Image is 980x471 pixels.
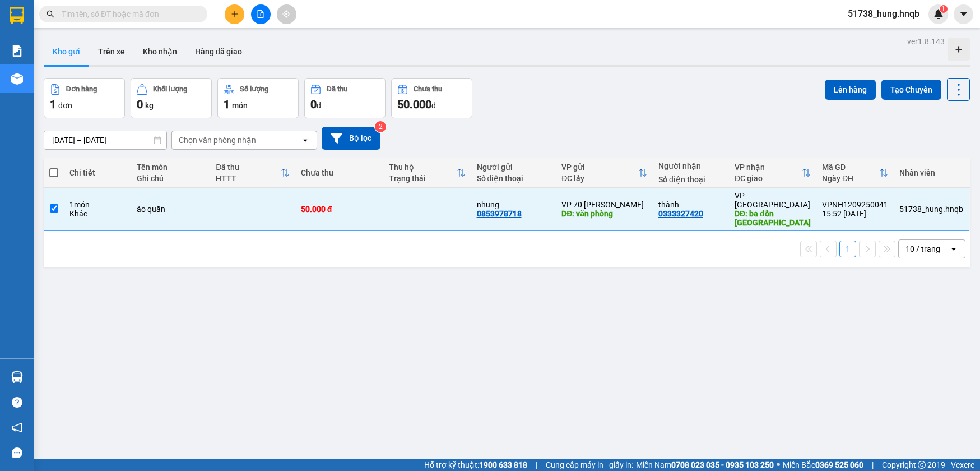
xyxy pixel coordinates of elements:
div: ĐC giao [735,174,802,183]
th: Toggle SortBy [383,158,471,188]
div: 0333327420 [658,209,703,218]
img: logo-vxr [10,7,24,24]
div: Chưa thu [414,85,442,93]
div: Nhân viên [899,168,963,177]
button: Số lượng1món [217,78,299,118]
button: plus [225,4,244,24]
th: Toggle SortBy [729,158,816,188]
div: Chưa thu [301,168,378,177]
span: Miền Bắc [783,459,863,471]
span: đ [317,101,321,110]
img: warehouse-icon [11,371,23,383]
div: ver 1.8.143 [907,35,945,48]
div: Số điện thoại [658,175,723,184]
span: 1 [50,98,56,111]
div: Đã thu [327,85,347,93]
button: Kho nhận [134,38,186,65]
div: VP nhận [735,163,802,172]
div: Số điện thoại [477,174,551,183]
span: 0 [310,98,317,111]
button: Trên xe [89,38,134,65]
div: Người nhận [658,161,723,170]
button: 1 [839,241,856,257]
div: Trạng thái [389,174,457,183]
span: file-add [257,10,264,18]
div: thành [658,200,723,209]
span: 1 [224,98,230,111]
span: Miền Nam [636,459,774,471]
div: Số lượng [240,85,268,93]
div: 10 / trang [905,243,940,255]
span: Cung cấp máy in - giấy in: [546,459,633,471]
button: Tạo Chuyến [881,80,941,100]
input: Tìm tên, số ĐT hoặc mã đơn [62,8,194,20]
span: caret-down [959,9,969,19]
button: Bộ lọc [322,127,380,150]
span: Hỗ trợ kỹ thuật: [424,459,527,471]
div: VP gửi [561,163,638,172]
div: VPNH1209250041 [822,200,888,209]
span: | [872,459,874,471]
th: Toggle SortBy [816,158,894,188]
div: HTTT [216,174,281,183]
button: Đơn hàng1đơn [44,78,125,118]
sup: 1 [940,5,948,13]
strong: 0708 023 035 - 0935 103 250 [671,460,774,469]
div: VP [GEOGRAPHIC_DATA] [735,191,811,209]
button: aim [277,4,296,24]
div: Tên món [137,163,205,172]
span: 0 [137,98,143,111]
div: Tạo kho hàng mới [948,38,970,61]
div: Ngày ĐH [822,174,879,183]
div: 0853978718 [477,209,522,218]
svg: open [949,244,958,253]
sup: 2 [375,121,386,132]
img: icon-new-feature [933,9,944,19]
span: ⚪️ [777,463,780,467]
button: Khối lượng0kg [131,78,212,118]
div: ĐC lấy [561,174,638,183]
th: Toggle SortBy [556,158,653,188]
img: warehouse-icon [11,73,23,85]
span: đơn [58,101,72,110]
svg: open [301,136,310,145]
div: Đơn hàng [66,85,97,93]
div: Khối lượng [153,85,187,93]
strong: 1900 633 818 [479,460,527,469]
span: 1 [941,5,945,13]
div: Người gửi [477,163,551,172]
span: 50.000 [397,98,431,111]
button: caret-down [954,4,973,24]
strong: 0369 525 060 [815,460,863,469]
div: DĐ: văn phòng [561,209,647,218]
button: Lên hàng [825,80,876,100]
button: Hàng đã giao [186,38,251,65]
div: 1 món [69,200,126,209]
img: solution-icon [11,45,23,57]
div: nhung [477,200,551,209]
div: Đã thu [216,163,281,172]
span: message [12,447,22,458]
div: 50.000 đ [301,205,378,214]
div: 15:52 [DATE] [822,209,888,218]
div: Chọn văn phòng nhận [179,135,256,146]
span: 51738_hung.hnqb [839,7,928,21]
span: | [536,459,537,471]
span: copyright [918,461,926,469]
div: DĐ: ba đồn quảng phúc [735,209,811,227]
div: Chi tiết [69,168,126,177]
span: aim [282,10,290,18]
div: 51738_hung.hnqb [899,205,963,214]
button: Chưa thu50.000đ [391,78,472,118]
input: Select a date range. [44,131,166,149]
span: đ [431,101,436,110]
div: Ghi chú [137,174,205,183]
span: plus [231,10,239,18]
span: kg [145,101,154,110]
th: Toggle SortBy [210,158,295,188]
div: áo quần [137,205,205,214]
button: file-add [251,4,271,24]
span: search [47,10,54,18]
div: VP 70 [PERSON_NAME] [561,200,647,209]
div: Thu hộ [389,163,457,172]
